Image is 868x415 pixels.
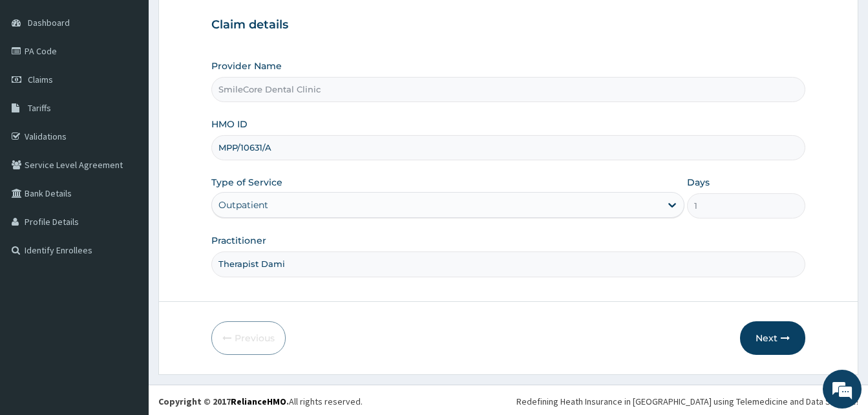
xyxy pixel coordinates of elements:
span: Tariffs [28,102,51,114]
label: Practitioner [211,234,266,247]
input: Enter Name [211,251,805,277]
img: d_794563401_company_1708531726252_794563401 [24,65,52,97]
a: RelianceHMO [231,396,286,407]
button: Previous [211,321,286,355]
div: Chat with us now [67,72,217,89]
strong: Copyright © 2017 . [158,396,289,407]
span: Claims [28,74,53,85]
label: Days [687,176,710,189]
div: Redefining Heath Insurance in [GEOGRAPHIC_DATA] using Telemedicine and Data Science! [516,395,858,408]
textarea: Type your message and hit 'Enter' [6,277,246,323]
h3: Claim details [211,18,805,32]
span: We're online! [75,125,178,255]
span: Dashboard [28,17,70,28]
label: Provider Name [211,59,282,72]
label: HMO ID [211,118,248,131]
button: Next [740,321,805,355]
div: Minimize live chat window [212,6,243,37]
label: Type of Service [211,176,282,189]
input: Enter HMO ID [211,135,805,160]
div: Outpatient [218,198,268,211]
